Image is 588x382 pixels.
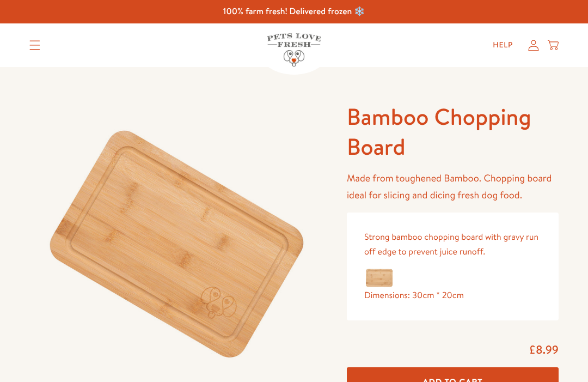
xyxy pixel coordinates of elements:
a: Help [484,34,522,56]
div: Dimensions: 30cm * 20cm [364,268,541,303]
span: £8.99 [529,342,559,357]
img: Pets Love Fresh [267,33,321,66]
p: Strong bamboo chopping board with gravy run off edge to prevent juice runoff. [364,230,541,259]
h1: Bamboo Chopping Board [347,102,559,161]
p: Made from toughened Bamboo. Chopping board ideal for slicing and dicing fresh dog food. [347,170,559,203]
summary: Translation missing: en.sections.header.menu [21,32,49,59]
img: chopping_board_no_background_small_902ab38c-8573-4660-ab04-1230e81fb70f_400x.jpg [364,268,395,288]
